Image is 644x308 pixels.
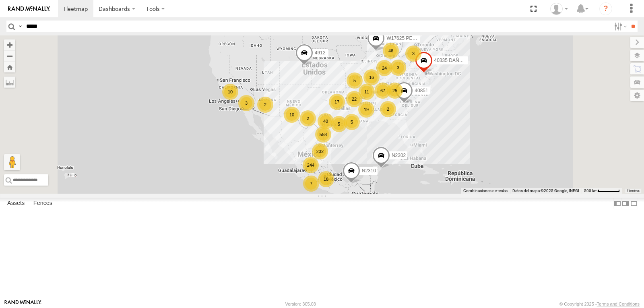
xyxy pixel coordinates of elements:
a: Visit our Website [4,300,41,308]
button: Zoom Home [4,62,15,72]
div: 5 [331,116,347,132]
div: Version: 305.03 [285,302,316,306]
div: 22 [346,91,362,107]
div: © Copyright 2025 - [559,302,640,306]
div: 11 [359,84,375,100]
div: 18 [318,171,334,187]
span: N2310 [362,167,376,173]
img: rand-logo.svg [8,6,50,12]
label: Assets [3,198,29,209]
label: Dock Summary Table to the Left [613,198,621,209]
span: W17625 PERDIDO [386,35,428,41]
div: 244 [303,157,319,173]
div: 25 [387,83,403,99]
div: 46 [383,43,399,59]
div: 5 [344,114,360,130]
span: N2302 [392,153,406,158]
a: Terms and Conditions [597,302,640,306]
div: 10 [222,84,238,100]
div: 5 [347,72,363,89]
button: Zoom in [4,39,15,50]
div: 40 [318,113,334,129]
div: 3 [238,95,254,111]
div: 2 [300,110,316,126]
div: 3 [405,45,421,62]
div: 17 [329,94,345,110]
i: ? [599,2,612,15]
div: 2 [380,101,396,117]
div: 10 [284,107,300,123]
div: 232 [312,143,328,159]
div: 7 [303,176,319,192]
div: 19 [358,101,374,118]
label: Dock Summary Table to the Right [621,198,630,209]
label: Search Query [17,21,23,32]
div: Miguel Cantu [547,3,571,15]
button: Zoom out [4,50,15,62]
label: Hide Summary Table [630,198,638,209]
div: 2 [257,97,273,113]
div: 67 [375,83,391,99]
button: Arrastra al hombrecito al mapa para abrir Street View [4,154,20,170]
button: Combinaciones de teclas [463,188,508,194]
div: 24 [376,60,392,76]
span: 40335 DAÑADO [434,57,470,63]
div: 3 [390,60,406,76]
span: 4912 [315,50,326,55]
label: Fences [29,198,56,209]
label: Measure [4,76,15,88]
div: 558 [315,126,331,143]
span: Datos del mapa ©2025 Google, INEGI [512,188,579,193]
label: Map Settings [630,90,644,101]
span: 40851 [415,88,428,93]
div: 16 [363,69,380,85]
label: Search Filter Options [611,21,628,32]
a: Términos [627,189,640,192]
span: 500 km [584,188,598,193]
button: Escala del mapa: 500 km por 51 píxeles [582,188,622,194]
